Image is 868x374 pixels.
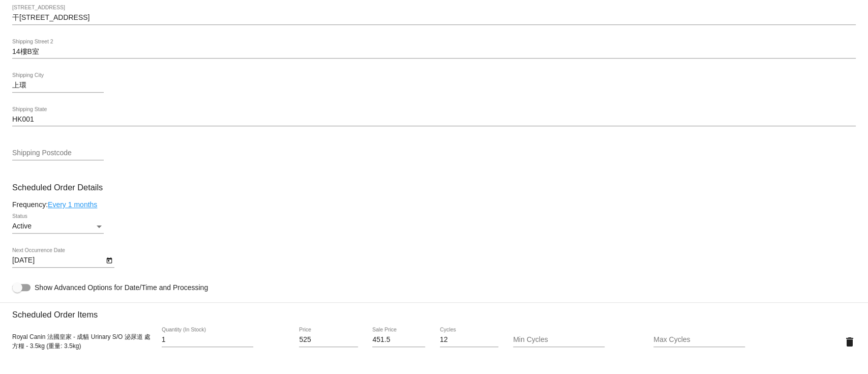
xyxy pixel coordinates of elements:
span: Show Advanced Options for Date/Time and Processing [35,282,208,293]
input: Sale Price [372,336,425,344]
input: Shipping State [12,116,856,124]
input: Shipping Street 1 [12,14,856,22]
input: Price [299,336,357,344]
span: Royal Canin 法國皇家 - 成貓 Urinary S/O 泌尿道 處方糧 - 3.5kg (重量: 3.5kg) [12,333,151,350]
button: Open calendar [104,254,114,265]
mat-icon: delete [844,336,856,348]
div: Frequency: [12,200,856,209]
input: Shipping City [12,81,104,90]
input: Quantity (In Stock) [162,336,253,344]
input: Next Occurrence Date [12,256,104,265]
mat-select: Status [12,222,104,231]
input: Cycles [440,336,498,344]
input: Shipping Postcode [12,149,104,157]
input: Max Cycles [653,336,745,344]
h3: Scheduled Order Details [12,183,856,192]
input: Shipping Street 2 [12,48,856,56]
h3: Scheduled Order Items [12,302,856,320]
input: Min Cycles [513,336,605,344]
span: Active [12,222,32,230]
a: Every 1 months [48,200,97,209]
